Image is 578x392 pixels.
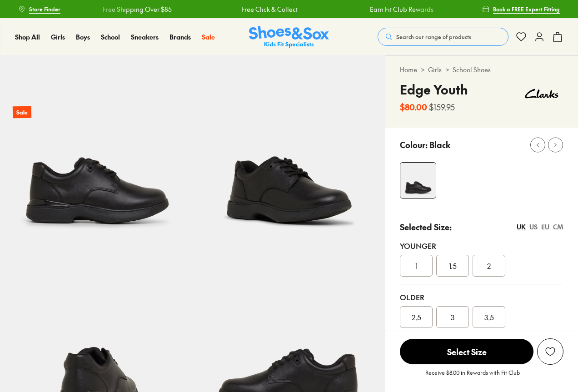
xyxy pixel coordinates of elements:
[15,32,40,42] a: Shop All
[131,32,159,42] a: Sneakers
[484,312,494,323] span: 3.5
[29,5,60,13] span: Store Finder
[415,260,418,271] span: 1
[412,312,421,323] span: 2.5
[193,55,385,248] img: 5-517201_1
[241,5,297,14] a: Free Click & Collect
[429,101,455,113] s: $159.95
[400,338,533,365] button: Select Size
[249,26,329,48] a: Shoes & Sox
[553,222,563,232] div: CM
[493,5,560,13] span: Book a FREE Expert Fitting
[369,5,433,14] a: Earn Fit Club Rewards
[396,33,471,41] span: Search our range of products
[487,260,491,271] span: 2
[400,80,468,99] h4: Edge Youth
[13,106,31,119] p: Sale
[449,260,457,271] span: 1.5
[400,292,563,303] div: Older
[400,65,563,74] div: > >
[400,65,417,74] a: Home
[529,222,538,232] div: US
[169,32,191,42] a: Brands
[400,163,436,198] img: 4-517202_1
[378,28,508,46] button: Search our range of products
[425,368,520,385] p: Receive $8.00 in Rewards with Fit Club
[400,240,563,251] div: Younger
[400,339,533,364] span: Select Size
[429,139,450,151] p: Black
[400,221,452,233] p: Selected Size:
[51,32,65,42] a: Girls
[541,222,549,232] div: EU
[400,101,427,113] b: $80.00
[520,80,563,107] img: Vendor logo
[537,338,563,365] button: Add to Wishlist
[18,1,60,17] a: Store Finder
[102,5,171,14] a: Free Shipping Over $85
[482,1,560,17] a: Book a FREE Expert Fitting
[400,139,428,151] p: Colour:
[9,331,45,365] iframe: Gorgias live chat messenger
[76,32,90,42] a: Boys
[428,65,442,74] a: Girls
[101,32,120,42] a: School
[451,312,454,323] span: 3
[517,222,526,232] div: UK
[202,32,215,42] a: Sale
[453,65,491,74] a: School Shoes
[249,26,329,48] img: SNS_Logo_Responsive.svg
